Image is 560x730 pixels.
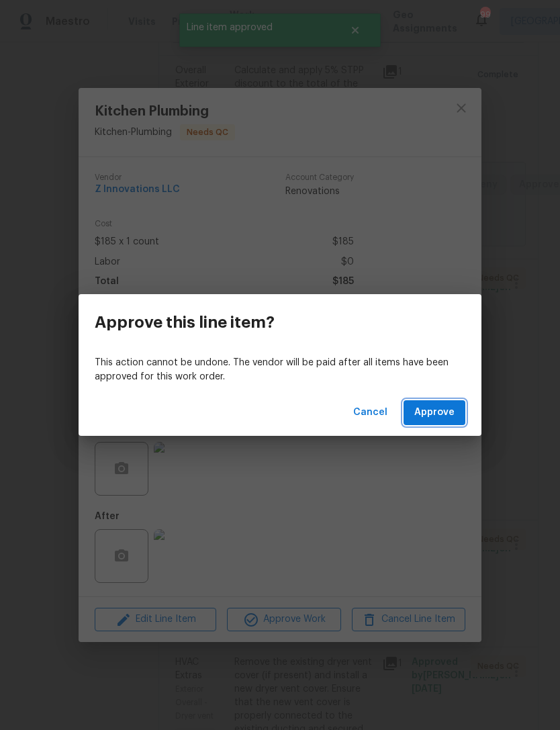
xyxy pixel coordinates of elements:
[353,404,387,421] span: Cancel
[95,356,465,384] p: This action cannot be undone. The vendor will be paid after all items have been approved for this...
[95,313,275,332] h3: Approve this line item?
[414,404,455,421] span: Approve
[404,400,465,425] button: Approve
[348,400,393,425] button: Cancel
